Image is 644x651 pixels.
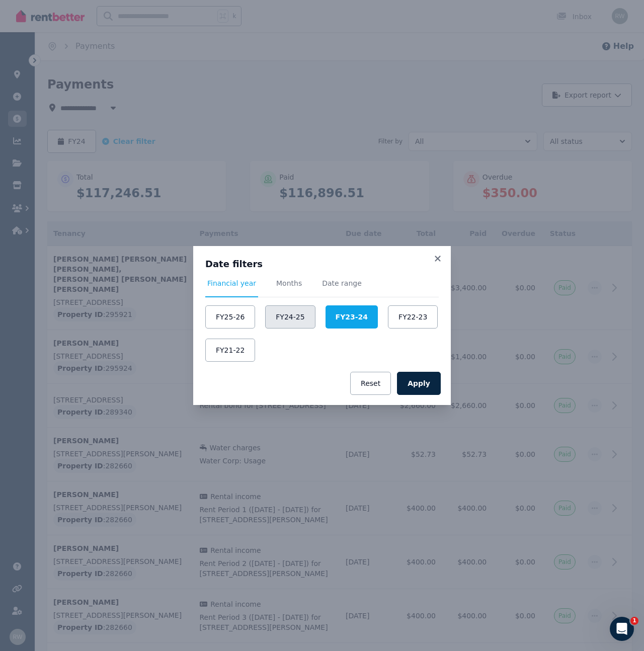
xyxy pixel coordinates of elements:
[205,258,439,270] h3: Date filters
[205,278,439,297] nav: Tabs
[205,339,255,362] button: FY21-22
[610,617,634,641] iframe: Intercom live chat
[350,372,391,395] button: Reset
[388,305,438,329] button: FY22-23
[630,617,638,625] span: 1
[265,305,315,329] button: FY24-25
[326,305,378,329] button: FY23-24
[397,372,441,395] button: Apply
[205,305,255,329] button: FY25-26
[276,278,302,288] span: Months
[322,278,362,288] span: Date range
[207,278,256,288] span: Financial year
